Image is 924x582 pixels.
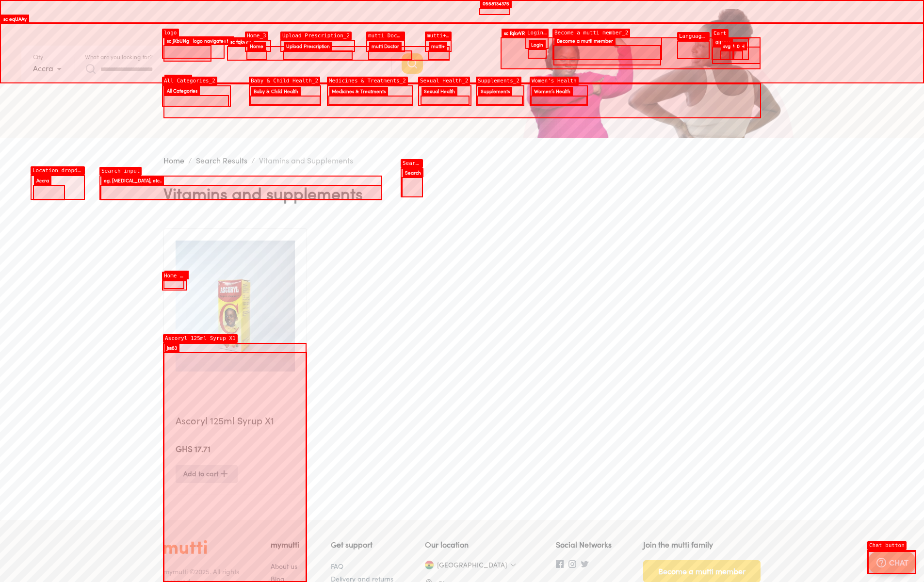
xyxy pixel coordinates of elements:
section: [GEOGRAPHIC_DATA] [425,560,439,570]
a: About us [271,562,297,570]
button: Add to cart [176,465,238,483]
h2: GHS 17.71 [176,444,295,455]
li: / [188,155,192,166]
img: Instagram [568,560,576,568]
img: Ghana [425,561,434,569]
h5: Our location [425,539,524,550]
h5: mymutti [271,539,299,550]
nav: breadcrumb [163,155,761,166]
img: Dropdown [510,562,516,568]
a: Ascoryl 125ml Syrup X1Ascoryl 125ml Syrup X1GHS 17.71Add to cart [163,228,307,495]
label: City [33,54,43,60]
a: Facebook [556,561,568,569]
button: Search [402,53,423,74]
button: CHAT [868,551,916,574]
img: Ascoryl 125ml Syrup X1 [176,241,295,372]
img: Facebook [556,560,564,568]
a: Home [163,156,184,165]
h5: Join the mutti family [643,539,761,550]
span: Add to cart [183,468,230,480]
h5: Get support [331,539,393,550]
p: Vitamins and Supplements [259,155,353,166]
img: Logo [163,539,207,555]
li: / [251,155,255,166]
h4: Vitamins and Supplements [163,183,363,204]
h5: Ascoryl 125ml Syrup X1 [176,415,295,440]
div: Accra [33,61,65,77]
label: What are you looking for? [85,54,153,60]
h5: Social Networks [556,539,612,550]
p: Search Results [196,155,247,166]
a: FAQ [331,562,343,570]
a: Instagram [568,561,581,569]
span: Become a mutti member [658,565,746,578]
img: Twitter [581,560,589,568]
a: Twitter [581,561,594,569]
p: CHAT [889,557,908,568]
